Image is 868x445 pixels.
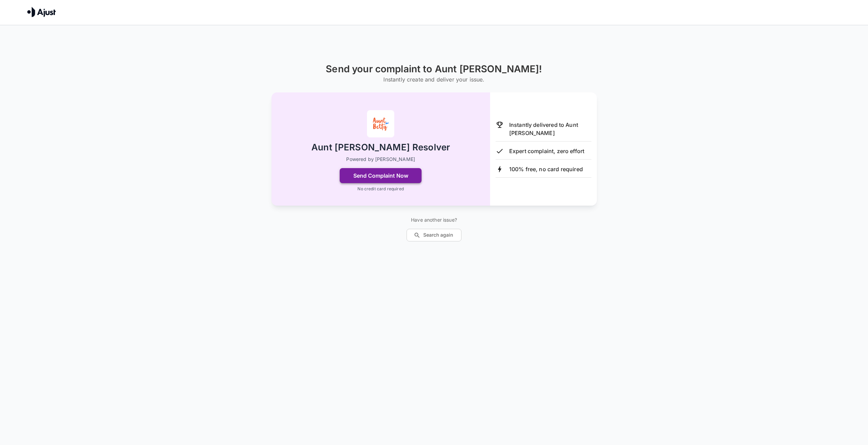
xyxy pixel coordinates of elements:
img: Aunt Betty [367,110,394,137]
button: Search again [407,229,461,241]
p: Have another issue? [407,217,461,223]
h2: Aunt [PERSON_NAME] Resolver [311,142,450,153]
p: Instantly delivered to Aunt [PERSON_NAME] [509,121,591,137]
p: No credit card required [357,186,403,192]
h1: Send your complaint to Aunt [PERSON_NAME]! [326,63,542,75]
button: Send Complaint Now [340,168,422,183]
img: Ajust [27,7,56,17]
h6: Instantly create and deliver your issue. [326,75,542,84]
p: 100% free, no card required [509,165,583,173]
p: Powered by [PERSON_NAME] [346,156,415,163]
p: Expert complaint, zero effort [509,147,584,155]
